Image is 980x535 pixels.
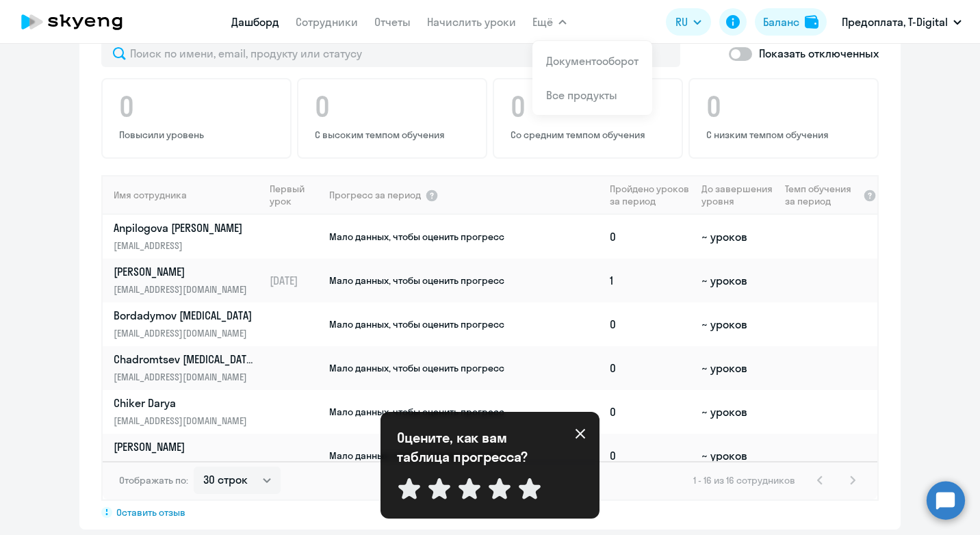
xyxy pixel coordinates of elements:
td: 0 [604,390,696,434]
button: Балансbalance [755,8,827,36]
a: [PERSON_NAME][EMAIL_ADDRESS][DOMAIN_NAME] [114,439,263,472]
a: Сотрудники [296,15,358,29]
p: Anpilogova [PERSON_NAME] [114,220,255,235]
a: Chadromtsev [MEDICAL_DATA][EMAIL_ADDRESS][DOMAIN_NAME] [114,352,263,384]
span: Мало данных, чтобы оценить прогресс [329,449,504,462]
img: balance [805,15,818,29]
span: Мало данных, чтобы оценить прогресс [329,406,504,418]
span: Отображать по: [119,474,188,486]
td: 0 [604,302,696,346]
p: [EMAIL_ADDRESS][DOMAIN_NAME] [114,326,255,341]
p: [PERSON_NAME] [114,439,255,454]
a: Дашборд [231,15,279,29]
th: До завершения уровня [696,175,779,215]
td: 0 [604,346,696,390]
span: Мало данных, чтобы оценить прогресс [329,318,504,330]
button: Ещё [532,8,567,36]
span: Мало данных, чтобы оценить прогресс [329,362,504,374]
td: ~ уроков [696,302,779,346]
span: Мало данных, чтобы оценить прогресс [329,231,504,243]
td: ~ уроков [696,215,779,259]
span: Прогресс за период [329,189,421,201]
th: Пройдено уроков за период [604,175,696,215]
p: Chiker Darya [114,395,255,410]
button: RU [666,8,711,36]
p: Chadromtsev [MEDICAL_DATA] [114,352,255,367]
a: Начислить уроки [427,15,516,29]
p: [EMAIL_ADDRESS][DOMAIN_NAME] [114,282,255,297]
p: Bordadymov [MEDICAL_DATA] [114,308,255,323]
p: [PERSON_NAME] [114,264,255,279]
p: [EMAIL_ADDRESS][DOMAIN_NAME] [114,369,255,384]
a: Документооборот [546,54,639,68]
div: Баланс [763,14,799,30]
span: 1 - 16 из 16 сотрудников [693,474,795,486]
td: ~ уроков [696,259,779,302]
a: [PERSON_NAME][EMAIL_ADDRESS][DOMAIN_NAME] [114,264,263,297]
span: RU [675,14,688,30]
td: [DATE] [264,259,328,302]
a: Все продукты [546,88,617,102]
span: Мало данных, чтобы оценить прогресс [329,274,504,287]
td: 1 [604,259,696,302]
td: 0 [604,215,696,259]
td: ~ уроков [696,346,779,390]
a: Отчеты [374,15,411,29]
span: Оставить отзыв [116,506,185,519]
p: [EMAIL_ADDRESS][DOMAIN_NAME] [114,413,255,428]
td: ~ уроков [696,390,779,434]
a: Anpilogova [PERSON_NAME][EMAIL_ADDRESS] [114,220,263,253]
p: [EMAIL_ADDRESS][DOMAIN_NAME] [114,457,255,472]
td: ~ уроков [696,434,779,478]
a: Chiker Darya[EMAIL_ADDRESS][DOMAIN_NAME] [114,395,263,428]
td: 0 [604,434,696,478]
a: Bordadymov [MEDICAL_DATA][EMAIL_ADDRESS][DOMAIN_NAME] [114,308,263,341]
p: Оцените, как вам таблица прогресса? [397,428,547,467]
button: Предоплата, T-Digital [835,5,968,38]
input: Поиск по имени, email, продукту или статусу [101,40,680,67]
p: Показать отключенных [759,45,879,62]
p: Предоплата, T-Digital [842,14,948,30]
span: Темп обучения за период [785,183,859,207]
th: Первый урок [264,175,328,215]
th: Имя сотрудника [103,175,264,215]
span: Ещё [532,14,553,30]
p: [EMAIL_ADDRESS] [114,238,255,253]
